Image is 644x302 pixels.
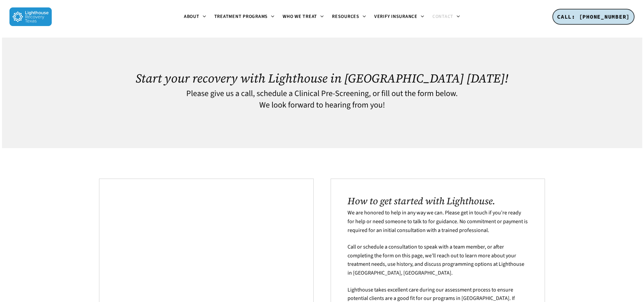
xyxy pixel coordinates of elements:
[328,14,370,20] a: Resources
[374,13,418,20] span: Verify Insurance
[184,13,199,20] span: About
[348,209,528,234] span: We are honored to help in any way we can. Please get in touch if you’re ready for help or need so...
[348,243,528,285] p: Call or schedule a consultation to speak with a team member, or after completing the form on this...
[552,9,635,25] a: CALL: [PHONE_NUMBER]
[210,14,279,20] a: Treatment Programs
[99,71,545,85] h1: Start your recovery with Lighthouse in [GEOGRAPHIC_DATA] [DATE]!
[283,13,317,20] span: Who We Treat
[214,13,268,20] span: Treatment Programs
[9,7,52,26] img: Lighthouse Recovery Texas
[432,13,453,20] span: Contact
[99,101,545,110] h4: We look forward to hearing from you!
[180,14,210,20] a: About
[279,14,328,20] a: Who We Treat
[370,14,428,20] a: Verify Insurance
[557,13,630,20] span: CALL: [PHONE_NUMBER]
[428,14,464,20] a: Contact
[99,89,545,98] h4: Please give us a call, schedule a Clinical Pre-Screening, or fill out the form below.
[332,13,359,20] span: Resources
[348,195,528,206] h2: How to get started with Lighthouse.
